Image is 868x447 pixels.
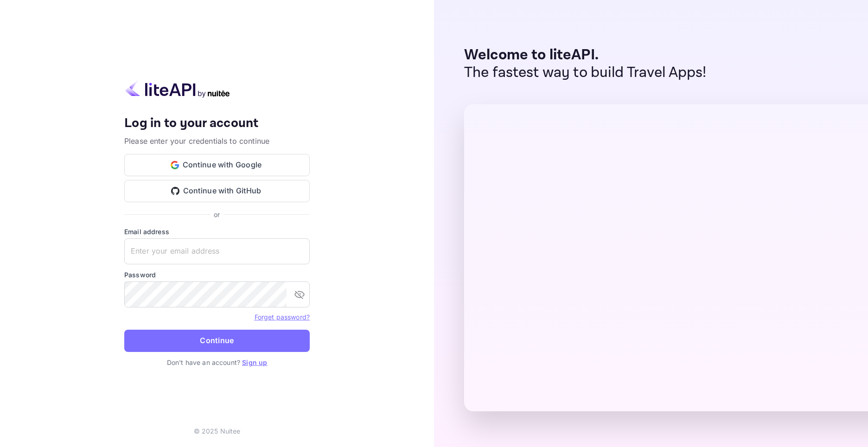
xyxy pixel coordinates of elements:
button: Continue [124,330,310,352]
button: Continue with Google [124,154,310,176]
button: toggle password visibility [290,285,309,304]
p: Don't have an account? [124,358,310,367]
label: Password [124,270,310,280]
p: Welcome to liteAPI. [464,46,707,64]
a: Forget password? [255,313,310,321]
button: Continue with GitHub [124,180,310,202]
a: Sign up [242,358,267,366]
p: or [214,210,220,219]
a: Forget password? [255,312,310,321]
img: liteapi [124,80,231,98]
p: The fastest way to build Travel Apps! [464,64,707,82]
label: Email address [124,227,310,236]
p: Please enter your credentials to continue [124,135,310,147]
input: Enter your email address [124,238,310,264]
p: © 2025 Nuitee [194,426,241,436]
h4: Log in to your account [124,115,310,132]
